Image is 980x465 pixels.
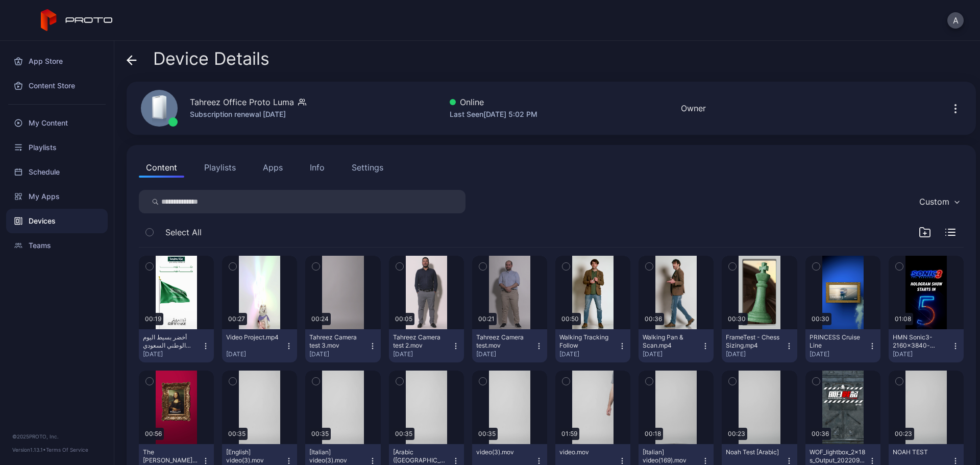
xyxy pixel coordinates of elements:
[190,108,306,120] div: Subscription renewal [DATE]
[643,350,701,358] div: [DATE]
[893,448,949,456] div: NOAH TEST
[226,333,282,341] div: Video Project.mp4
[393,448,449,464] div: [Arabic (Saudi Arabia)] video(3).mov
[6,160,108,184] a: Schedule
[389,329,464,362] button: Tahreez Camera test 2.mov[DATE]
[345,157,390,178] button: Settings
[559,448,616,456] div: video.mov
[559,333,616,350] div: Walking Tracking Follow
[143,333,199,350] div: أخضر بسيط اليوم الوطني السعودي فيديو للهاتف الجوال.mp4
[722,329,797,362] button: FrameTest - Chess Sizing.mp4[DATE]
[303,157,332,178] button: Info
[143,350,202,358] div: [DATE]
[726,448,782,456] div: Noah Test [Arabic]
[352,161,383,174] div: Settings
[810,333,866,350] div: PRINCESS Cruise Line
[450,108,537,120] div: Last Seen [DATE] 5:02 PM
[139,329,214,362] button: أخضر بسيط اليوم الوطني السعودي فيديو للهاتف الجوال.mp4[DATE]
[309,333,365,350] div: Tahreez Camera test 3.mov
[6,233,108,258] a: Teams
[450,96,537,108] div: Online
[190,96,294,108] div: Tahreez Office Proto Luma
[222,329,297,362] button: Video Project.mp4[DATE]
[12,447,46,453] span: Version 1.13.1 •
[919,197,949,207] div: Custom
[6,49,108,74] a: App Store
[893,333,949,350] div: HMN Sonic3-2160x3840-v8.mp4
[226,448,282,464] div: [English] video(3).mov
[681,102,706,114] div: Owner
[889,329,964,362] button: HMN Sonic3-2160x3840-v8.mp4[DATE]
[810,448,866,464] div: WOF_lightbox_2x18s_Output_20220914.mp4
[12,432,102,440] div: © 2025 PROTO, Inc.
[310,161,325,174] div: Info
[6,184,108,209] a: My Apps
[476,350,535,358] div: [DATE]
[256,157,290,178] button: Apps
[139,157,184,178] button: Content
[393,350,452,358] div: [DATE]
[893,350,951,358] div: [DATE]
[476,333,532,350] div: Tahreez Camera test.mov
[305,329,380,362] button: Tahreez Camera test 3.mov[DATE]
[914,190,964,213] button: Custom
[555,329,630,362] button: Walking Tracking Follow[DATE]
[197,157,243,178] button: Playlists
[726,350,785,358] div: [DATE]
[6,209,108,233] a: Devices
[165,226,202,238] span: Select All
[309,350,368,358] div: [DATE]
[643,448,699,464] div: [Italian] video(169).mov
[810,350,868,358] div: [DATE]
[805,329,880,362] button: PRINCESS Cruise Line[DATE]
[226,350,285,358] div: [DATE]
[639,329,714,362] button: Walking Pan & Scan.mp4[DATE]
[6,74,108,98] a: Content Store
[726,333,782,350] div: FrameTest - Chess Sizing.mp4
[46,447,88,453] a: Terms Of Service
[6,135,108,160] a: Playlists
[476,448,532,456] div: video(3).mov
[559,350,618,358] div: [DATE]
[643,333,699,350] div: Walking Pan & Scan.mp4
[393,333,449,350] div: Tahreez Camera test 2.mov
[472,329,547,362] button: Tahreez Camera test.mov[DATE]
[947,12,964,29] button: A
[143,448,199,464] div: The Mona Lisa.mp4
[6,111,108,135] a: My Content
[153,49,269,68] span: Device Details
[309,448,365,464] div: [Italian] video(3).mov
